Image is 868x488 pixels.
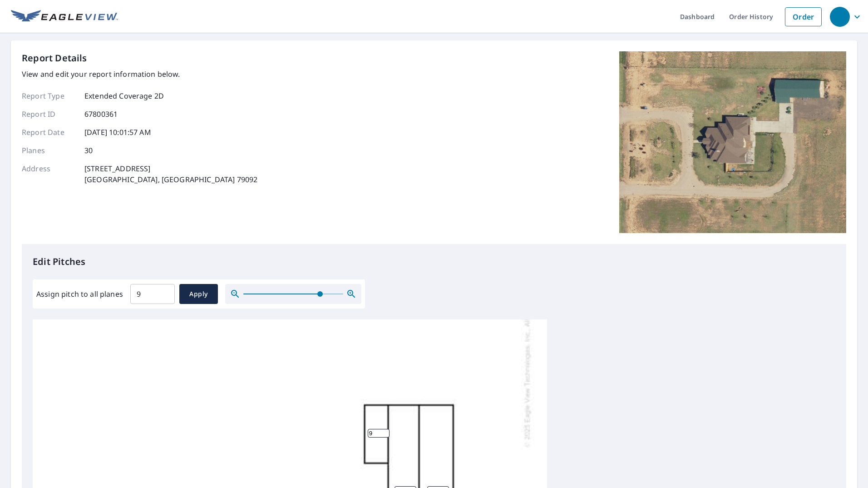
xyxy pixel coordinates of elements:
label: Assign pitch to all planes [36,289,123,299]
p: Report Type [22,90,76,101]
p: Report Date [22,127,76,138]
p: 30 [84,145,93,156]
p: Extended Coverage 2D [84,90,164,101]
p: Report ID [22,109,76,120]
p: View and edit your report information below. [22,69,257,80]
img: EV Logo [11,10,118,24]
p: Planes [22,145,76,156]
button: Apply [179,284,218,304]
p: Report Details [22,51,87,65]
p: [STREET_ADDRESS] [GEOGRAPHIC_DATA], [GEOGRAPHIC_DATA] 79092 [84,163,257,185]
input: 00.0 [130,281,175,307]
a: Order [785,7,822,26]
p: [DATE] 10:01:57 AM [84,127,151,138]
p: Address [22,163,76,185]
img: Top image [619,51,846,233]
span: Apply [187,289,211,300]
p: Edit Pitches [33,255,835,269]
p: 67800361 [84,109,118,120]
